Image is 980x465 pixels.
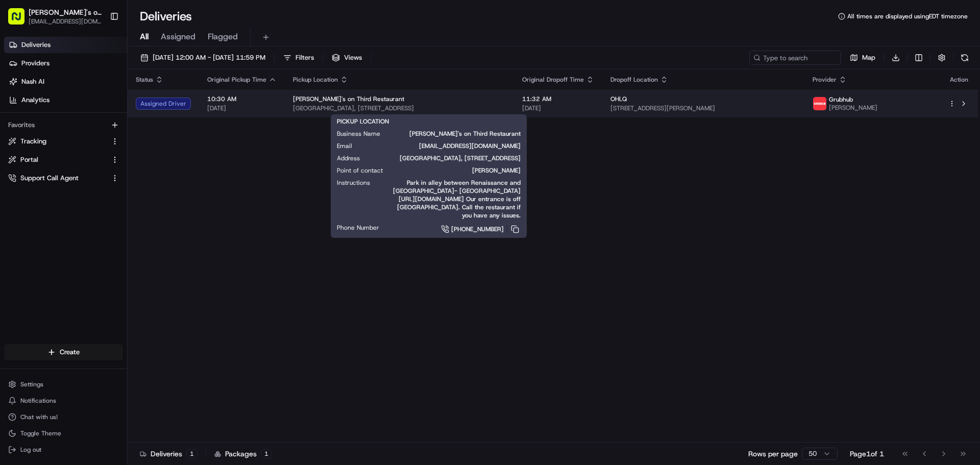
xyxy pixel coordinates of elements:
span: [PHONE_NUMBER] [451,225,504,233]
div: Favorites [4,117,123,133]
img: 5e692f75ce7d37001a5d71f1 [813,97,826,110]
button: [DATE] 12:00 AM - [DATE] 11:59 PM [136,51,270,65]
button: Create [4,344,123,360]
span: [PERSON_NAME] [829,104,877,112]
span: Original Dropoff Time [522,76,584,84]
a: 💻API Documentation [82,224,168,242]
a: Deliveries [4,37,127,53]
span: Address [337,154,360,162]
span: [PERSON_NAME] [399,166,521,175]
span: Instructions [337,179,370,187]
a: Powered byPylon [72,253,124,261]
span: Providers [21,59,50,68]
a: Analytics [4,92,127,108]
div: Start new chat [46,97,167,108]
div: Deliveries [140,449,198,459]
span: Notifications [20,397,56,405]
span: Original Pickup Time [207,76,266,84]
span: [EMAIL_ADDRESS][DOMAIN_NAME] [369,142,521,150]
span: PICKUP LOCATION [337,117,389,126]
button: Views [327,51,366,65]
span: 11:32 AM [522,95,594,103]
img: 1736555255976-a54dd68f-1ca7-489b-9aae-adbdc363a1c4 [20,186,29,194]
span: Knowledge Base [20,228,78,238]
div: Packages [214,449,272,459]
span: Grubhub [829,95,853,104]
img: Dan Georges [10,149,27,165]
span: Analytics [21,95,50,105]
span: Views [344,53,362,62]
span: [DATE] [522,104,594,112]
button: Settings [4,377,123,391]
a: Tracking [8,137,107,146]
button: Refresh [958,51,972,65]
span: OHLQ [610,95,627,103]
span: Filters [296,53,314,62]
span: [GEOGRAPHIC_DATA], [STREET_ADDRESS] [376,154,521,162]
span: [PERSON_NAME]'s on Third [29,7,102,17]
span: Map [862,53,875,62]
span: All [140,31,149,43]
span: Pylon [102,253,124,261]
span: Business Name [337,130,380,138]
button: Filters [279,51,318,65]
div: 1 [186,449,198,458]
span: [PERSON_NAME]'s on Third Restaurant [293,95,404,103]
button: Portal [4,152,123,168]
span: Assigned [161,31,195,43]
span: Email [337,142,352,150]
span: Phone Number [337,224,379,232]
div: 💻 [86,229,94,237]
span: • [85,158,88,166]
a: 📗Knowledge Base [6,224,82,242]
span: Chat with us! [20,413,58,421]
span: Park in alley between Renaissance and [GEOGRAPHIC_DATA]- [GEOGRAPHIC_DATA][URL][DOMAIN_NAME] Our ... [386,179,521,219]
button: See all [158,131,186,143]
span: Klarizel Pensader [32,186,84,194]
h1: Deliveries [140,8,192,25]
button: Map [845,51,880,65]
div: Past conversations [10,133,65,141]
span: Tracking [20,137,46,146]
span: Toggle Theme [20,429,61,437]
span: Point of contact [337,166,383,175]
span: • [86,186,90,194]
button: [EMAIL_ADDRESS][DOMAIN_NAME] [29,17,102,26]
div: Page 1 of 1 [850,449,884,459]
input: Type to search [749,51,841,65]
span: [PERSON_NAME] [32,158,83,166]
input: Clear [27,66,168,77]
span: API Documentation [96,228,164,238]
button: Notifications [4,394,123,408]
span: [GEOGRAPHIC_DATA], [STREET_ADDRESS] [293,104,506,112]
a: Portal [8,155,107,164]
span: [DATE] 12:00 AM - [DATE] 11:59 PM [153,53,265,62]
button: Start new chat [174,101,186,113]
span: Flagged [208,31,238,43]
button: Support Call Agent [4,170,123,186]
p: Welcome 👋 [10,41,186,57]
p: Rows per page [748,449,798,459]
a: [PHONE_NUMBER] [396,224,521,235]
span: Portal [20,155,38,164]
span: Status [136,76,153,84]
a: Providers [4,55,127,71]
img: 30910f29-0c51-41c2-b588-b76a93e9f242-bb38531d-bb28-43ab-8a58-cd2199b04601 [21,97,40,116]
a: Support Call Agent [8,174,107,183]
span: Dropoff Location [610,76,658,84]
button: Tracking [4,133,123,150]
span: 10:30 AM [207,95,277,103]
span: [DATE] [92,186,113,194]
span: [STREET_ADDRESS][PERSON_NAME] [610,104,796,112]
span: Create [60,348,80,357]
span: Pickup Location [293,76,338,84]
span: [PERSON_NAME]'s on Third Restaurant [397,130,521,138]
a: Nash AI [4,74,127,90]
span: [DATE] [207,104,277,112]
span: Deliveries [21,40,51,50]
span: Log out [20,446,41,454]
span: Nash AI [21,77,44,86]
span: Support Call Agent [20,174,79,183]
span: Settings [20,380,43,388]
